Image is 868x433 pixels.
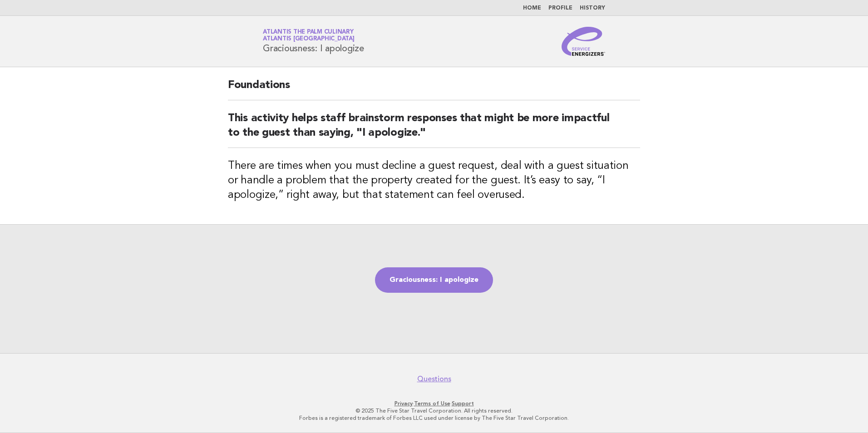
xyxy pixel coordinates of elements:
span: Atlantis [GEOGRAPHIC_DATA] [263,36,355,42]
img: Service Energizers [562,27,605,56]
a: History [580,5,605,11]
p: © 2025 The Five Star Travel Corporation. All rights reserved. [156,407,712,414]
h3: There are times when you must decline a guest request, deal with a guest situation or handle a pr... [228,159,640,202]
a: Support [452,400,474,407]
a: Terms of Use [414,400,450,407]
a: Home [523,5,541,11]
a: Graciousness: I apologize [375,267,493,293]
a: Questions [417,374,451,384]
h2: This activity helps staff brainstorm responses that might be more impactful to the guest than say... [228,111,640,148]
h2: Foundations [228,78,640,100]
a: Atlantis The Palm CulinaryAtlantis [GEOGRAPHIC_DATA] [263,29,355,42]
a: Privacy [395,400,413,407]
p: Forbes is a registered trademark of Forbes LLC used under license by The Five Star Travel Corpora... [156,414,712,422]
p: · · [156,400,712,407]
a: Profile [548,5,572,11]
h1: Graciousness: I apologize [263,30,364,53]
